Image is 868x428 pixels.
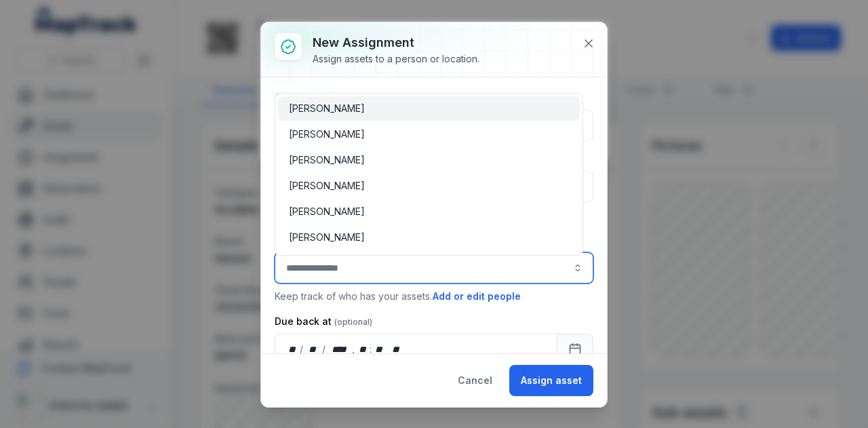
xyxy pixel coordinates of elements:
[289,179,365,193] span: [PERSON_NAME]
[289,128,365,141] span: [PERSON_NAME]
[275,252,593,284] input: assignment-add:person-label
[289,205,365,218] span: [PERSON_NAME]
[289,102,365,115] span: [PERSON_NAME]
[289,153,365,167] span: [PERSON_NAME]
[289,231,365,244] span: [PERSON_NAME]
